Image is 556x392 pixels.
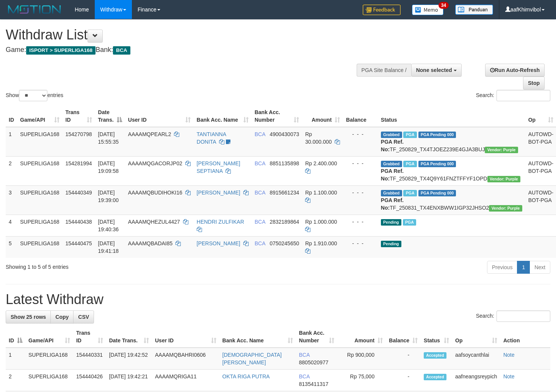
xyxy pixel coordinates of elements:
[496,310,550,322] input: Search:
[128,160,182,166] span: AAAAMQGACORJP02
[6,215,17,236] td: 4
[25,326,73,348] th: Game/API: activate to sort column ascending
[17,236,63,258] td: SUPERLIGA168
[11,314,46,320] span: Show 25 rows
[381,139,404,152] b: PGA Ref. No:
[50,310,74,323] a: Copy
[346,218,375,226] div: - - -
[98,190,119,203] span: [DATE] 19:39:00
[439,2,449,9] span: 34
[403,132,417,138] span: Marked by aafmaleo
[523,77,545,89] a: Stop
[343,105,378,127] th: Balance
[252,105,302,127] th: Bank Acc. Number: activate to sort column ascending
[73,310,94,323] a: CSV
[500,326,550,348] th: Action
[299,359,329,365] span: Copy 8805020977 to clipboard
[219,326,296,348] th: Bank Acc. Name: activate to sort column ascending
[299,373,310,379] span: BCA
[381,190,402,196] span: Grabbed
[386,348,421,370] td: -
[6,156,17,185] td: 2
[299,381,329,387] span: Copy 8135411317 to clipboard
[222,352,282,365] a: [DEMOGRAPHIC_DATA][PERSON_NAME]
[416,67,452,73] span: None selected
[489,205,522,212] span: Vendor URL: https://trx4.1velocity.biz
[452,370,500,391] td: aafneangsreypich
[197,190,240,196] a: [PERSON_NAME]
[452,326,500,348] th: Op: activate to sort column ascending
[381,168,404,182] b: PGA Ref. No:
[98,219,119,232] span: [DATE] 19:40:36
[381,241,401,247] span: Pending
[386,370,421,391] td: -
[6,348,25,370] td: 1
[378,127,525,157] td: TF_250829_TX4TJOEZ239E4GJA3BUJ
[128,219,180,225] span: AAAAMQHEZUL4427
[452,348,500,370] td: aafsoycanthlai
[152,370,219,391] td: AAAAMQRIGA11
[6,260,226,271] div: Showing 1 to 5 of 5 entries
[529,261,550,274] a: Next
[106,370,152,391] td: [DATE] 19:42:21
[421,326,452,348] th: Status: activate to sort column ascending
[386,326,421,348] th: Balance: activate to sort column ascending
[302,105,343,127] th: Amount: activate to sort column ascending
[128,190,182,196] span: AAAAMQBUDIHOKI16
[6,90,63,101] label: Show entries
[17,105,63,127] th: Game/API: activate to sort column ascending
[381,197,404,211] b: PGA Ref. No:
[337,348,386,370] td: Rp 900,000
[106,326,152,348] th: Date Trans.: activate to sort column ascending
[412,5,444,15] img: Button%20Memo.svg
[128,131,171,137] span: AAAAMQPEARL2
[346,240,375,247] div: - - -
[78,314,89,320] span: CSV
[296,326,337,348] th: Bank Acc. Number: activate to sort column ascending
[455,5,493,15] img: panduan.png
[6,127,17,157] td: 1
[66,190,92,196] span: 154440349
[403,190,417,196] span: Marked by aafsoycanthlai
[197,219,244,225] a: HENDRI ZULFIKAR
[363,5,401,15] img: Feedback.jpg
[346,189,375,196] div: - - -
[6,46,363,54] h4: Game: Bank:
[6,236,17,258] td: 5
[255,240,265,246] span: BCA
[269,160,299,166] span: Copy 8851135898 to clipboard
[6,105,17,127] th: ID
[66,240,92,246] span: 154440475
[19,90,47,101] select: Showentries
[269,219,299,225] span: Copy 2832189864 to clipboard
[255,219,265,225] span: BCA
[66,131,92,137] span: 154270798
[418,132,456,138] span: PGA Pending
[476,310,550,322] label: Search:
[503,352,515,358] a: Note
[17,156,63,185] td: SUPERLIGA168
[517,261,530,274] a: 1
[424,352,446,359] span: Accepted
[6,310,51,323] a: Show 25 rows
[63,105,95,127] th: Trans ID: activate to sort column ascending
[418,190,456,196] span: PGA Pending
[152,326,219,348] th: User ID: activate to sort column ascending
[337,326,386,348] th: Amount: activate to sort column ascending
[6,185,17,215] td: 3
[98,240,119,254] span: [DATE] 19:41:18
[197,160,240,174] a: [PERSON_NAME] SEPTIANA
[269,131,299,137] span: Copy 4900430073 to clipboard
[357,64,411,77] div: PGA Site Balance /
[6,27,363,42] h1: Withdraw List
[128,240,173,246] span: AAAAMQBADAI85
[305,219,337,225] span: Rp 1.000.000
[152,348,219,370] td: AAAAMQBAHRI0606
[73,326,106,348] th: Trans ID: activate to sort column ascending
[17,185,63,215] td: SUPERLIGA168
[6,4,63,15] img: MOTION_logo.png
[26,46,96,55] span: ISPORT > SUPERLIGA168
[17,215,63,236] td: SUPERLIGA168
[487,176,520,182] span: Vendor URL: https://trx4.1velocity.biz
[496,90,550,101] input: Search:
